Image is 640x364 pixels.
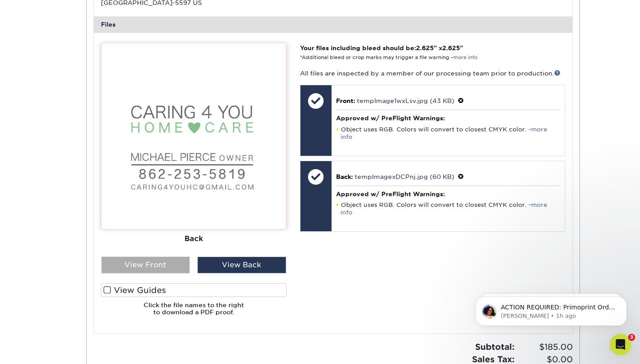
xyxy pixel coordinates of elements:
[101,301,287,323] h6: Click the file names to the right to download a PDF proof.
[336,97,355,104] span: Front:
[101,229,287,249] div: Back
[357,97,454,104] a: tempImage1wxLsv.jpg (43 KB)
[340,202,547,216] a: more info
[453,55,477,60] a: more info
[101,257,190,273] div: View Front
[416,44,434,51] span: 2.625
[340,126,547,140] a: more info
[442,44,460,51] span: 2.625
[336,201,560,216] li: Object uses RGB. Colors will convert to closest CMYK color. -
[610,334,631,355] iframe: Intercom live chat
[475,342,515,352] strong: Subtotal:
[336,115,560,122] h4: Approved w/ PreFlight Warnings:
[300,69,565,78] p: All files are inspected by a member of our processing team prior to production.
[628,334,635,341] span: 3
[300,55,477,60] small: *Additional bleed or crop marks may trigger a file warning –
[355,173,454,180] a: tempImagexDCPnj.jpg (60 KB)
[101,283,287,297] label: View Guides
[336,190,560,198] h4: Approved w/ PreFlight Warnings:
[336,173,353,180] span: Back:
[300,44,463,51] strong: Your files including bleed should be: " x "
[94,16,573,32] div: Files
[197,257,286,273] div: View Back
[336,126,560,141] li: Object uses RGB. Colors will convert to closest CMYK color. -
[472,354,515,364] strong: Sales Tax:
[517,341,573,353] span: $185.00
[462,278,640,340] iframe: Intercom notifications message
